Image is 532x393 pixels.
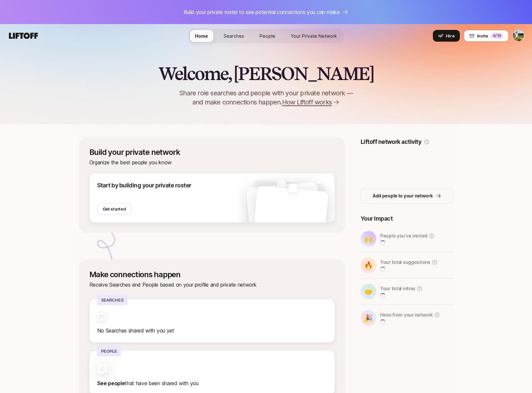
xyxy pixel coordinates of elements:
[97,379,327,387] p: that have been shared with you
[380,232,427,240] p: People you’ve invited
[361,310,376,326] div: 🎉
[158,64,374,83] h2: Welcome, [PERSON_NAME]
[513,30,524,41] img: Tyler Kieft
[218,30,249,42] a: Searches
[224,33,244,39] span: Searches
[361,257,376,273] div: 🔥
[373,192,433,200] p: Add people to your network
[97,181,191,190] p: Start by building your private roster
[433,30,460,42] button: Hire
[89,270,335,279] p: Make connections happen
[380,285,415,292] p: Your total intros
[97,380,125,386] strong: See people
[361,231,376,247] div: 🙌
[89,148,335,157] p: Build your private network
[97,327,174,334] span: No Searches shared with you yet
[260,33,275,39] span: People
[190,30,213,42] a: Home
[89,158,335,167] p: Organize the best people you know
[97,364,107,373] img: default-avatar.svg
[286,30,342,42] a: Your Private Network
[464,30,509,42] button: Invite4/10
[513,30,524,42] button: Tyler Kieft
[97,346,121,356] p: People
[477,33,488,39] span: Invite
[380,258,430,266] p: Your total suggestions
[361,188,453,204] button: Add people to your network
[491,33,503,39] div: 4 /10
[282,98,340,107] a: How Liftoff works
[361,214,453,223] p: Your Impact
[97,203,132,215] button: Get started
[254,30,280,42] a: People
[97,295,128,305] p: Searches
[380,311,433,319] p: Hires from your network
[195,33,208,39] span: Home
[446,33,455,39] span: Hire
[291,33,337,39] span: Your Private Network
[184,8,340,16] p: Build your private roster to see potential connections you can make
[169,88,364,107] p: Share role searches and people with your private network — and make connections happen.
[89,280,335,289] p: Receive Searches and People based on your profile and private network
[361,284,376,299] div: 🤝
[361,137,421,146] p: Liftoff network activity
[282,98,332,107] span: How Liftoff works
